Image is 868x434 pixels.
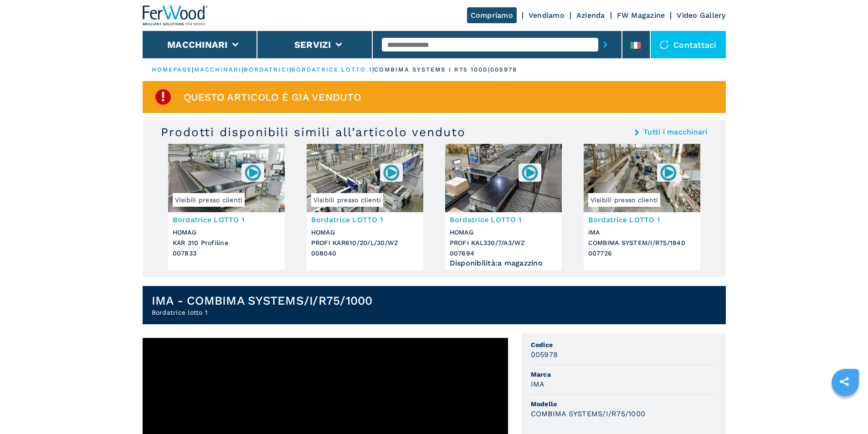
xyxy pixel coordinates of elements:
a: Bordatrice LOTTO 1 HOMAG KAR 310 ProfilineVisibili presso clienti007833Bordatrice LOTTO 1HOMAGKAR... [168,144,285,270]
img: 007833 [244,163,262,181]
h3: Prodotti disponibili simili all’articolo venduto [161,125,466,139]
h3: Bordatrice LOTTO 1 [311,214,419,225]
a: Bordatrice LOTTO 1 HOMAG PROFI KAL330/7/A3/WZ007694Bordatrice LOTTO 1HOMAGPROFI KAL330/7/A3/WZ007... [445,144,562,270]
h2: Bordatrice lotto 1 [152,308,373,317]
iframe: Chat [829,393,861,427]
span: | [192,66,194,73]
span: Visibili presso clienti [173,193,245,207]
button: Macchinari [167,39,228,50]
span: | [289,66,291,73]
a: Azienda [576,11,605,20]
h3: HOMAG PROFI KAR610/20/L/30/WZ 008040 [311,227,419,259]
a: Bordatrice LOTTO 1 IMA COMBIMA SYSTEM/I/R75/1840Visibili presso clienti007726Bordatrice LOTTO 1IM... [584,144,700,270]
h3: IMA COMBIMA SYSTEM/I/R75/1840 007726 [588,227,696,259]
a: sharethis [833,370,856,393]
a: macchinari [194,66,242,73]
img: 007726 [659,163,677,181]
h3: HOMAG PROFI KAL330/7/A3/WZ 007694 [450,227,557,259]
img: Bordatrice LOTTO 1 HOMAG PROFI KAL330/7/A3/WZ [445,144,562,212]
h3: HOMAG KAR 310 Profiline 007833 [173,227,280,259]
img: SoldProduct [154,88,172,106]
button: submit-button [598,34,612,55]
h1: IMA - COMBIMA SYSTEMS/I/R75/1000 [152,293,373,308]
img: 007694 [521,163,539,181]
span: | [372,66,374,73]
a: bordatrici [244,66,289,73]
div: Contattaci [651,31,726,58]
h3: Bordatrice LOTTO 1 [173,214,280,225]
span: Visibili presso clienti [311,193,384,207]
span: Questo articolo è già venduto [184,92,361,102]
a: FW Magazine [617,11,665,20]
span: Marca [531,370,717,379]
span: | [242,66,244,73]
a: HOMEPAGE [152,66,192,73]
img: 008040 [382,163,400,181]
h3: IMA [531,379,545,389]
h3: Bordatrice LOTTO 1 [450,214,557,225]
img: Bordatrice LOTTO 1 IMA COMBIMA SYSTEM/I/R75/1840 [584,144,700,212]
a: bordatrice lotto 1 [291,66,372,73]
img: Ferwood [143,5,208,26]
p: 005978 [490,66,518,74]
p: combima systems i r75 1000 | [374,66,490,74]
img: Contattaci [660,40,669,49]
h3: COMBIMA SYSTEMS/I/R75/1000 [531,408,646,419]
a: Vendiamo [529,11,565,20]
img: Bordatrice LOTTO 1 HOMAG KAR 310 Profiline [168,144,285,212]
a: Video Gallery [677,11,725,20]
h3: Bordatrice LOTTO 1 [588,214,696,225]
span: Modello [531,399,717,408]
button: Servizi [294,39,331,50]
div: Disponibilità : a magazzino [450,261,557,266]
img: Bordatrice LOTTO 1 HOMAG PROFI KAR610/20/L/30/WZ [307,144,423,212]
span: Visibili presso clienti [588,193,661,207]
a: Compriamo [467,7,517,23]
a: Bordatrice LOTTO 1 HOMAG PROFI KAR610/20/L/30/WZVisibili presso clienti008040Bordatrice LOTTO 1HO... [307,144,423,270]
a: Tutti i macchinari [643,128,708,136]
span: Codice [531,340,717,349]
h3: 005978 [531,349,558,360]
